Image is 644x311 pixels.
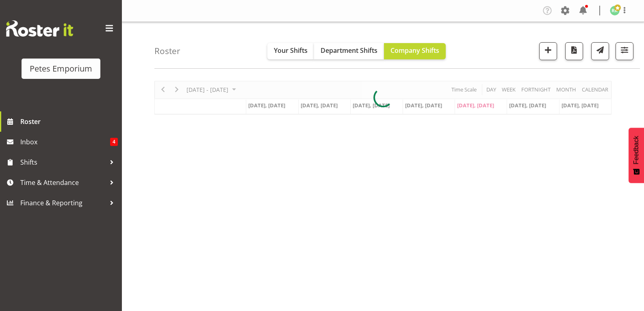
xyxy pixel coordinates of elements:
[321,46,377,55] span: Department Shifts
[390,46,439,55] span: Company Shifts
[384,43,446,59] button: Company Shifts
[610,6,620,15] img: ruth-robertson-taylor722.jpg
[20,136,110,148] span: Inbox
[267,43,314,59] button: Your Shifts
[539,42,557,60] button: Add a new shift
[591,42,609,60] button: Send a list of all shifts for the selected filtered period to all rostered employees.
[20,176,106,189] span: Time & Attendance
[565,42,583,60] button: Download a PDF of the roster according to the set date range.
[20,197,106,209] span: Finance & Reporting
[616,42,633,60] button: Filter Shifts
[110,138,118,146] span: 4
[274,46,308,55] span: Your Shifts
[633,136,640,164] span: Feedback
[314,43,384,59] button: Department Shifts
[6,20,73,37] img: Rosterit website logo
[30,63,92,75] div: Petes Emporium
[20,115,118,128] span: Roster
[20,156,106,168] span: Shifts
[154,46,180,56] h4: Roster
[629,128,644,183] button: Feedback - Show survey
